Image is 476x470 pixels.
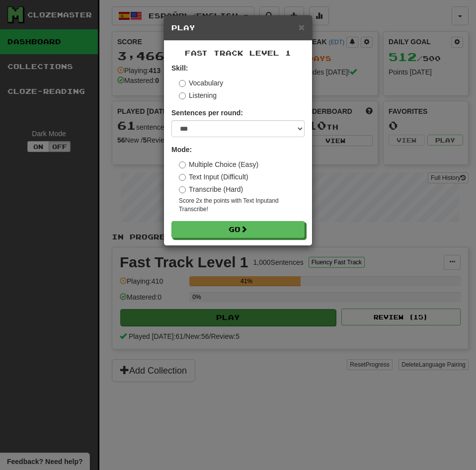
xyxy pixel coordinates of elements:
button: Go [171,221,305,238]
label: Transcribe (Hard) [179,184,243,194]
label: Listening [179,90,217,100]
strong: Skill: [171,64,188,72]
label: Vocabulary [179,78,223,88]
input: Multiple Choice (Easy) [179,161,186,168]
h5: Play [171,23,305,33]
span: Fast Track Level 1 [185,49,291,57]
label: Sentences per round: [171,108,243,118]
label: Text Input (Difficult) [179,172,248,182]
input: Text Input (Difficult) [179,174,186,181]
button: Close [299,22,305,32]
input: Listening [179,92,186,99]
input: Vocabulary [179,80,186,87]
strong: Mode: [171,146,192,154]
small: Score 2x the points with Text Input and Transcribe ! [179,197,305,214]
span: × [299,21,305,33]
label: Multiple Choice (Easy) [179,159,258,169]
input: Transcribe (Hard) [179,186,186,193]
